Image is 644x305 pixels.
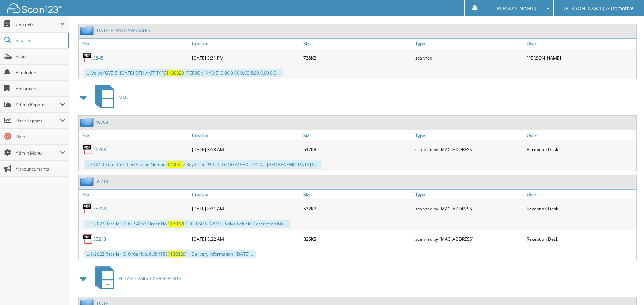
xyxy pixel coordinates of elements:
a: File [79,130,190,140]
a: Type [413,130,525,140]
a: Size [302,190,413,199]
a: [DATE] ELPASO SVC/SALES [95,27,150,34]
span: 113032 [168,251,183,257]
a: Size [302,130,413,140]
span: Admin Menu [16,150,60,156]
div: ...9-2023 Retailer ID 6US4153 Order No. 01 [PERSON_NAME] Volvo Vehicle Description Mo... [84,220,290,228]
a: Created [190,39,302,49]
div: ...9-2023 Retailer ID Order No. 6US4153 01 . Delivery Information: [DATE]... [84,250,256,258]
span: Admin Reports [16,102,60,108]
span: User Reports [16,118,60,124]
div: 547KB [302,142,413,157]
span: [PERSON_NAME] [495,6,536,11]
a: User [525,39,636,49]
span: 113032 [167,161,183,168]
img: scan123-logo-white.svg [7,3,62,13]
a: 55218 [95,178,108,184]
div: [PERSON_NAME] [525,50,636,65]
div: scanned by [MAC_ADDRESS] [413,142,525,157]
img: folder2.png [80,177,95,186]
span: Scan [16,53,65,60]
div: ...353 50 State Certified Engine Number 7 Key Code 91469 [GEOGRAPHIC_DATA], [GEOGRAPHIC_DATA] C... [84,160,321,169]
img: folder2.png [80,118,95,127]
div: Reception Desk [525,232,636,246]
div: 532KB [302,201,413,216]
a: Created [190,130,302,140]
a: 3845 [93,55,103,61]
a: 46768 [95,119,108,125]
a: 46768 [93,146,106,153]
span: [PERSON_NAME] Automotive [564,6,634,11]
span: 113032 [168,221,183,227]
div: [DATE] 8:31 AM [190,201,302,216]
div: [DATE] 8:32 AM [190,232,302,246]
div: Reception Desk [525,142,636,157]
a: 55218 [93,236,106,242]
iframe: Chat Widget [607,270,644,305]
a: Type [413,39,525,49]
div: scanned [413,50,525,65]
img: folder2.png [80,26,95,35]
span: 113032 [166,70,182,76]
div: [DATE] 8:18 AM [190,142,302,157]
img: PDF.png [82,144,93,155]
a: EL PASO DAILY CASH REPORTS [91,264,181,293]
img: PDF.png [82,233,93,244]
div: scanned by [MAC_ADDRESS] [413,201,525,216]
span: Bookmarks [16,85,65,92]
a: User [525,190,636,199]
div: Reception Desk [525,201,636,216]
span: Announcements [16,166,65,172]
img: PDF.png [82,52,93,63]
div: 825KB [302,232,413,246]
span: Search [16,37,64,43]
span: Help [16,134,65,140]
span: EL PASO DAILY CASH REPORTS [118,275,181,282]
div: scanned by [MAC_ADDRESS] [413,232,525,246]
div: [DATE] 3:31 PM [190,50,302,65]
a: File [79,190,190,199]
a: Type [413,190,525,199]
span: Cabinets [16,21,60,27]
a: 55218 [93,206,106,212]
a: MSO [91,83,128,112]
a: File [79,39,190,49]
div: ... Volvo (GVE-S) [DATE] OTH AMT TYPE 0 [PERSON_NAME] 0.00 0.00 0.00 6.00 0.00 0.0... [84,69,283,77]
img: PDF.png [82,203,93,214]
a: Created [190,190,302,199]
span: Reminders [16,69,65,76]
a: User [525,130,636,140]
a: Size [302,39,413,49]
span: MSO [118,94,128,100]
div: 738KB [302,50,413,65]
